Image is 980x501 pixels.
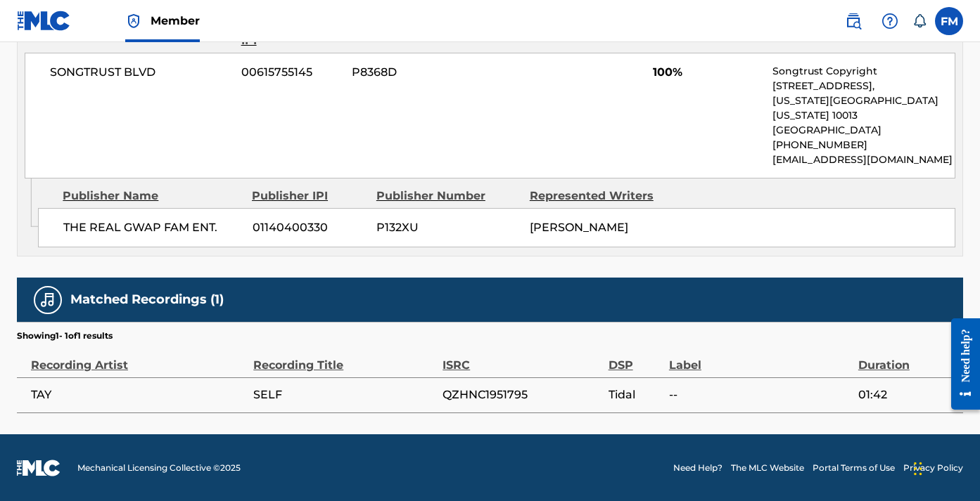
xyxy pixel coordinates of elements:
span: SELF [253,386,435,403]
img: MLC Logo [17,11,71,31]
span: SONGTRUST BLVD [50,64,231,81]
p: [US_STATE][GEOGRAPHIC_DATA][US_STATE] 10013 [772,93,955,123]
a: Public Search [839,7,867,35]
div: Recording Artist [31,342,246,374]
div: Recording Title [253,342,435,374]
span: P8368D [352,64,488,81]
img: help [882,13,898,30]
span: 01:42 [858,386,956,403]
p: Songtrust Copyright [772,64,955,79]
p: [STREET_ADDRESS], [772,79,955,93]
img: logo [17,460,61,476]
div: Publisher Name [63,188,241,204]
img: Matched Recordings [39,292,56,308]
span: -- [669,386,851,403]
img: search [845,13,862,30]
iframe: Chat Widget [910,434,980,501]
div: Represented Writers [530,188,673,204]
span: 01140400330 [253,219,366,236]
span: [PERSON_NAME] [530,221,628,234]
a: The MLC Website [731,462,804,474]
iframe: Resource Center [941,304,980,424]
div: Publisher Number [376,188,519,204]
div: Drag [914,448,922,490]
span: P132XU [376,219,519,236]
span: Member [151,13,200,29]
p: [PHONE_NUMBER] [772,138,955,152]
span: THE REAL GWAP FAM ENT. [63,219,241,236]
div: Publisher IPI [252,188,366,204]
div: Label [669,342,851,374]
p: [GEOGRAPHIC_DATA] [772,123,955,138]
a: Need Help? [673,462,723,474]
a: Privacy Policy [903,462,963,474]
div: User Menu [935,7,963,35]
span: 100% [653,64,761,81]
span: TAY [31,386,246,403]
h5: Matched Recordings (1) [70,292,224,308]
span: QZHNC1951795 [443,386,601,403]
div: Help [876,7,904,35]
span: Mechanical Licensing Collective © 2025 [77,462,241,474]
a: Portal Terms of Use [813,462,895,474]
img: Top Rightsholder [125,13,142,30]
div: DSP [609,342,662,374]
p: [EMAIL_ADDRESS][DOMAIN_NAME] [772,152,955,167]
span: Tidal [609,386,662,403]
div: Notifications [912,14,927,28]
p: Showing 1 - 1 of 1 results [17,330,113,342]
span: 00615755145 [241,64,341,81]
div: Duration [858,342,956,374]
div: ISRC [443,342,601,374]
